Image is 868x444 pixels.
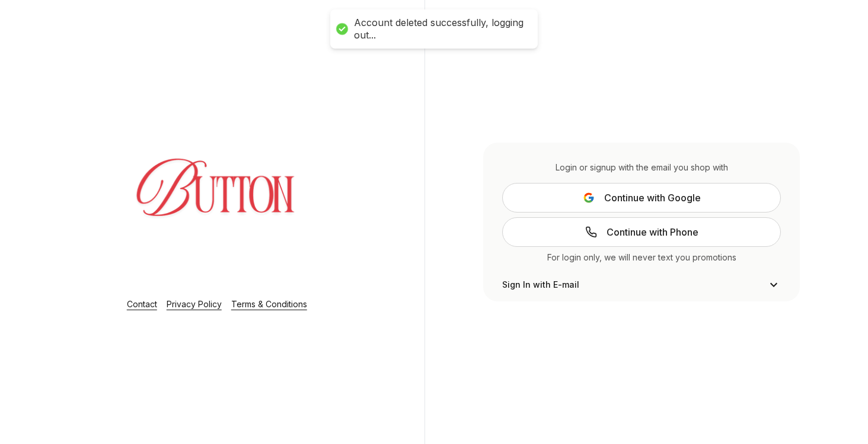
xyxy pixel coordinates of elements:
span: Sign In with E-mail [502,279,579,291]
a: Privacy Policy [167,299,222,309]
button: Continue with Google [502,183,781,213]
a: Continue with Phone [502,217,781,247]
button: Sign In with E-mail [502,278,781,292]
a: Terms & Conditions [231,299,307,309]
div: Login or signup with the email you shop with [502,162,781,173]
a: Contact [127,299,157,309]
img: Login Layout Image [103,115,331,284]
span: Continue with Google [604,191,701,205]
span: Continue with Phone [607,225,698,239]
div: For login only, we will never text you promotions [502,252,781,263]
div: Account deleted successfully, logging out... [354,17,526,41]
